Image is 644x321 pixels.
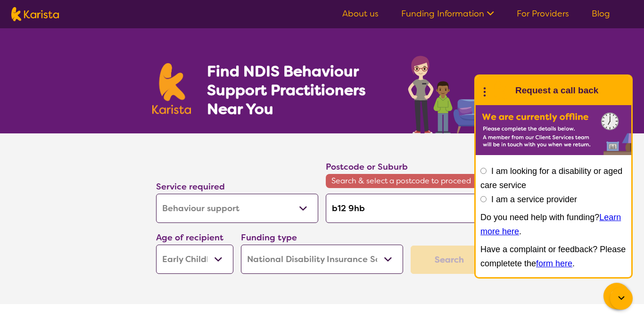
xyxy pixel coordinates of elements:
[491,195,577,204] label: I am a service provider
[11,7,59,21] img: Karista logo
[480,242,627,271] p: Have a complaint or feedback? Please completete the .
[326,174,488,188] span: Search & select a postcode to proceed
[156,181,225,192] label: Service required
[480,166,622,190] label: I am looking for a disability or aged care service
[592,8,610,19] a: Blog
[326,161,408,173] label: Postcode or Suburb
[241,232,297,243] label: Funding type
[156,232,223,243] label: Age of recipient
[476,105,631,155] img: Karista offline chat form to request call back
[480,210,627,239] p: Do you need help with funding? .
[207,62,389,118] h1: Find NDIS Behaviour Support Practitioners Near You
[405,51,492,133] img: behaviour-support
[517,8,569,19] a: For Providers
[326,194,488,223] input: Type
[401,8,494,19] a: Funding Information
[536,259,572,268] a: form here
[515,83,598,98] h1: Request a call back
[152,63,191,114] img: Karista logo
[491,81,510,100] img: Karista
[603,283,630,309] button: Channel Menu
[342,8,379,19] a: About us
